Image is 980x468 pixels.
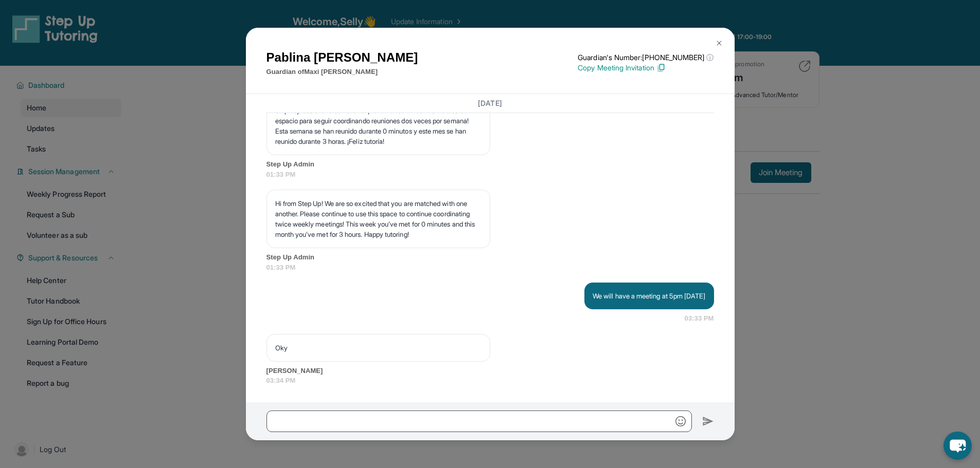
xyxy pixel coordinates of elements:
[266,263,714,273] span: 01:33 PM
[656,63,666,72] img: Copy Icon
[275,198,482,239] p: Hi from Step Up! We are so excited that you are matched with one another. Please continue to use ...
[706,52,714,63] span: ⓘ
[715,39,723,47] img: Close Icon
[266,376,714,386] span: 03:34 PM
[275,343,482,353] p: Oky
[943,432,972,460] button: chat-button
[266,252,714,263] span: Step Up Admin
[685,313,714,324] span: 03:33 PM
[702,415,714,427] img: Send icon
[578,52,714,63] p: Guardian's Number: [PHONE_NUMBER]
[675,416,686,426] img: Emoji
[266,98,714,108] h3: [DATE]
[593,291,706,301] p: We will have a meeting at 5pm [DATE]
[266,170,714,180] span: 01:33 PM
[266,67,418,77] p: Guardian of Maxi [PERSON_NAME]
[266,366,714,376] span: [PERSON_NAME]
[275,95,482,146] p: ¡Hola de Step Up! Estamos muy emocionados de que estén emparejados el uno con el otro. ¡Por favor...
[266,48,418,67] h1: Pablina [PERSON_NAME]
[578,63,714,73] p: Copy Meeting Invitation
[266,159,714,170] span: Step Up Admin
